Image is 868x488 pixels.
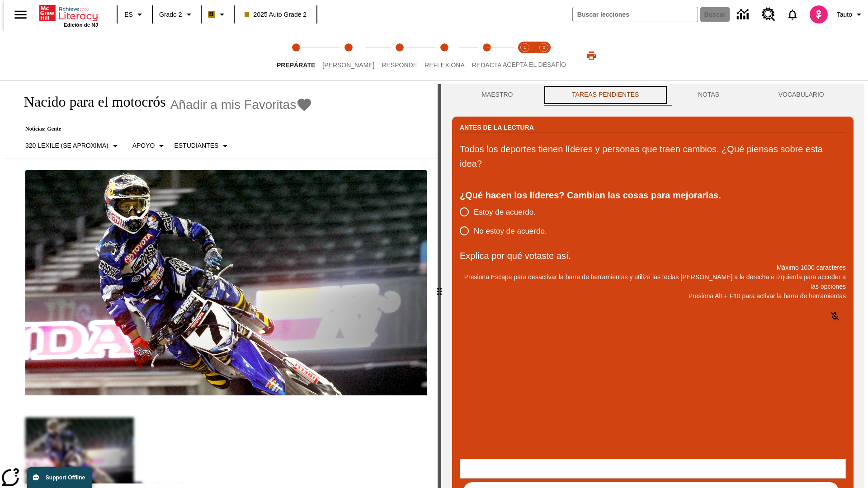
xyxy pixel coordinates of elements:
p: Presiona Alt + F10 para activar la barra de herramientas [460,291,846,301]
button: Lee step 2 of 5 [315,31,382,80]
p: 320 Lexile (Se aproxima) [25,141,108,150]
button: Escoja un nuevo avatar [804,3,833,26]
button: Grado: Grado 2, Elige un grado [156,6,198,23]
p: Noticias: Gente [14,126,312,132]
button: Responde step 3 of 5 [374,31,425,80]
p: Explica por qué votaste así. [460,249,846,263]
a: Centro de información [731,2,756,27]
button: Añadir a mis Favoritas - Nacido para el motocrós [170,97,313,113]
span: 2025 Auto Grade 2 [245,10,307,19]
button: Seleccione Lexile, 320 Lexile (Se aproxima) [22,138,124,154]
button: Tipo de apoyo, Apoyo [129,138,171,154]
span: No estoy de acuerdo. [474,225,547,237]
span: Tauto [837,10,852,19]
h2: Antes de la lectura [460,122,534,132]
span: Redacta [472,61,502,69]
button: Perfil/Configuración [833,6,868,23]
h1: Nacido para el motocrós [14,94,166,110]
button: Maestro [452,84,542,106]
button: Lenguaje: ES, Selecciona un idioma [120,6,149,23]
button: Haga clic para activar la función de reconocimiento de voz [824,305,846,327]
button: Acepta el desafío contesta step 2 of 2 [531,31,557,80]
button: Imprimir [577,47,606,64]
button: TAREAS PENDIENTES [542,84,669,106]
span: Support Offline [46,474,85,481]
button: Reflexiona step 4 of 5 [417,31,472,80]
p: Todos los deportes tienen líderes y personas que traen cambios. ¿Qué piensas sobre esta idea? [460,142,846,171]
span: ACEPTA EL DESAFÍO [503,61,566,68]
p: Apoyo [132,141,155,150]
span: Responde [382,61,417,69]
button: NOTAS [669,84,749,106]
button: Seleccionar estudiante [170,138,234,154]
span: Grado 2 [159,10,182,19]
text: 1 [524,45,526,50]
button: Support Offline [27,467,92,488]
span: Estoy de acuerdo. [474,206,536,218]
div: Pulsa la tecla de intro o la barra espaciadora y luego presiona las flechas de derecha e izquierd... [438,84,441,488]
button: Boost El color de la clase es anaranjado claro. Cambiar el color de la clase. [204,6,231,23]
p: Estudiantes [174,141,218,150]
div: Portada [39,3,98,28]
img: avatar image [810,5,828,23]
a: Centro de recursos, Se abrirá en una pestaña nueva. [756,2,781,27]
span: Reflexiona [425,61,465,69]
span: ES [124,10,133,19]
button: Prepárate step 1 of 5 [269,31,322,80]
button: Redacta step 5 of 5 [465,31,509,80]
span: Edición de NJ [64,22,98,28]
body: Explica por qué votaste así. Máximo 1000 caracteres Presiona Alt + F10 para activar la barra de h... [4,7,132,15]
a: Notificaciones [781,3,804,26]
span: Añadir a mis Favoritas [170,98,297,112]
text: 2 [542,45,545,50]
div: Instructional Panel Tabs [452,84,854,106]
button: Acepta el desafío lee step 1 of 2 [512,31,538,80]
span: B [209,9,214,20]
div: activity [441,84,864,488]
button: VOCABULARIO [749,84,854,106]
div: poll [460,202,554,240]
button: Abrir el menú lateral [7,1,34,28]
p: Presiona Escape para desactivar la barra de herramientas y utiliza las teclas [PERSON_NAME] a la ... [460,272,846,291]
div: reading [4,84,438,483]
div: ¿Qué hacen los líderes? Cambian las cosas para mejorarlas. [460,188,846,202]
span: Prepárate [277,61,315,69]
p: Máximo 1000 caracteres [460,263,846,272]
img: El corredor de motocrós James Stewart vuela por los aires en su motocicleta de montaña [25,170,427,396]
input: Buscar campo [573,7,698,22]
span: [PERSON_NAME] [322,61,374,69]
